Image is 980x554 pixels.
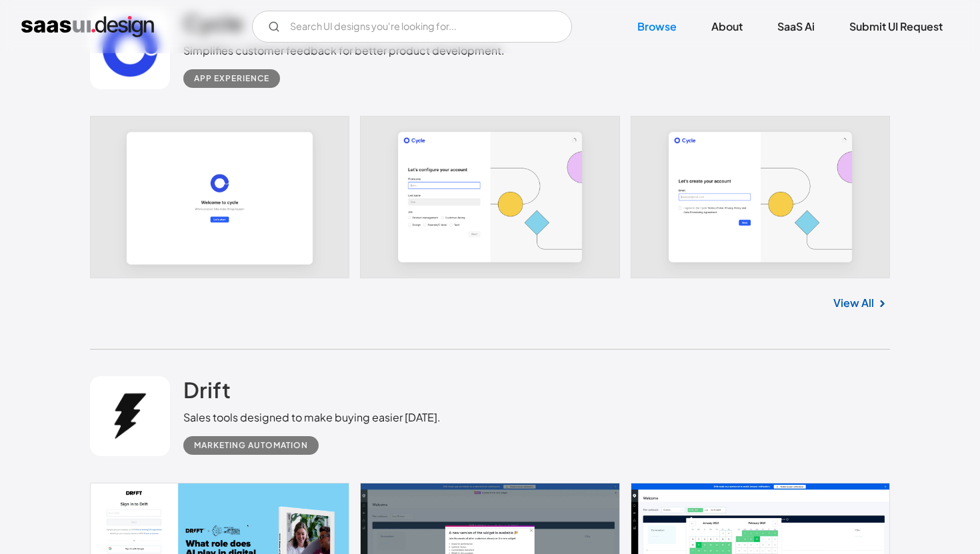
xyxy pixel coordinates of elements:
div: Marketing Automation [194,437,308,453]
a: home [21,16,154,37]
a: Submit UI Request [833,12,959,41]
input: Search UI designs you're looking for... [252,11,572,43]
a: About [695,12,759,41]
a: View All [833,295,874,311]
form: Email Form [252,11,572,43]
a: Drift [183,376,231,410]
div: Sales tools designed to make buying easier [DATE]. [183,410,441,425]
a: Browse [621,12,693,41]
a: SaaS Ai [761,12,831,41]
div: App Experience [194,71,269,87]
h2: Drift [183,376,231,403]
